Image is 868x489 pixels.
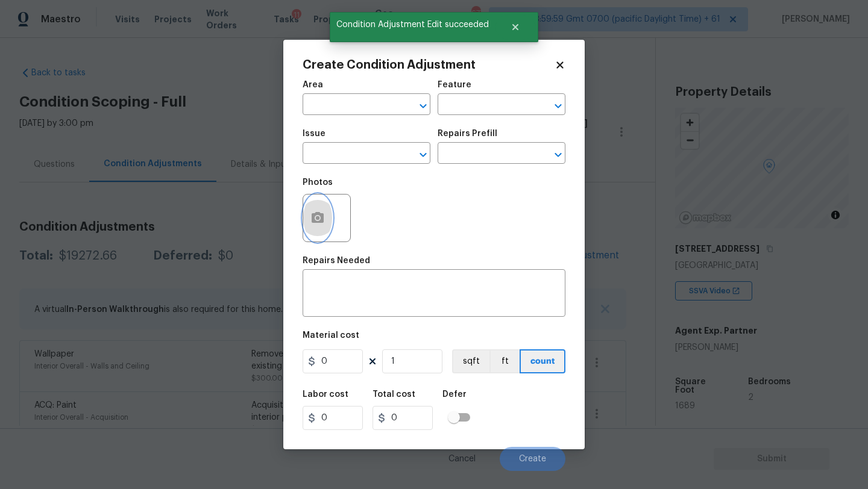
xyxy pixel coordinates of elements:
[429,447,495,471] button: Cancel
[415,146,432,163] button: Open
[489,349,520,373] button: ft
[452,349,489,373] button: sqft
[500,447,565,471] button: Create
[303,331,359,340] h5: Material cost
[519,455,546,464] span: Create
[303,257,370,265] h5: Repairs Needed
[438,129,497,138] h5: Repairs Prefill
[330,12,495,37] span: Condition Adjustment Edit succeeded
[448,455,476,464] span: Cancel
[520,349,565,373] button: count
[303,129,325,138] h5: Issue
[495,15,535,39] button: Close
[438,81,471,89] h5: Feature
[442,390,467,399] h5: Defer
[303,81,323,89] h5: Area
[550,146,567,163] button: Open
[303,59,555,71] h2: Create Condition Adjustment
[415,98,432,114] button: Open
[373,390,415,399] h5: Total cost
[550,98,567,114] button: Open
[303,390,348,399] h5: Labor cost
[303,178,333,187] h5: Photos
